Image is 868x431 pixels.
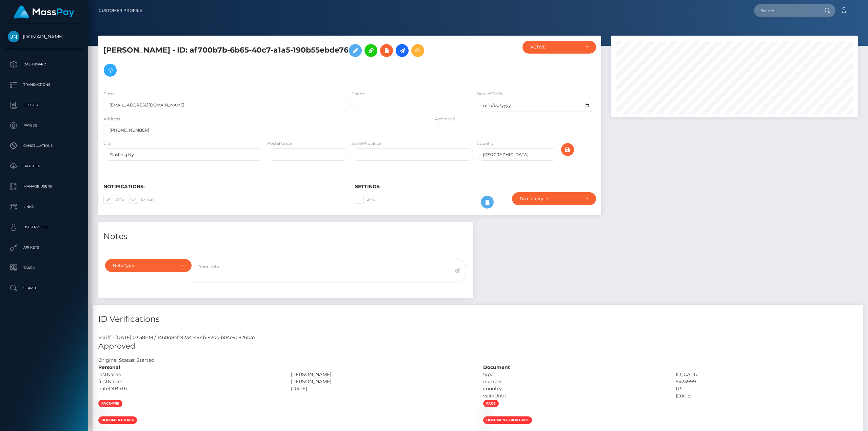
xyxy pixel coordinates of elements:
[113,263,176,268] div: Note Type
[8,242,80,253] p: API Keys
[5,76,83,93] a: Transactions
[93,385,286,392] div: dateOfBirth
[5,117,83,134] a: Payees
[5,178,83,195] a: Manage Users
[8,100,80,110] p: Ledger
[478,385,671,392] div: country
[105,259,192,272] button: Note Type
[93,378,286,385] div: firstName
[5,56,83,73] a: Dashboard
[8,141,80,151] p: Cancellations
[129,195,154,204] label: E-mail
[103,195,124,204] label: SMS
[5,219,83,236] a: User Profile
[98,416,137,424] span: document-back
[93,334,863,341] div: Veriff - [DATE] 03:58PM / 1468d8ef-92a4-494b-82dc-b04e9e826ba7
[98,410,104,415] img: d95607a3-5475-4ba6-a6ce-15bb05f93b69
[98,313,858,325] h4: ID Verifications
[286,371,478,378] div: [PERSON_NAME]
[351,91,365,97] label: Phone
[396,44,409,57] a: Initiate Payout
[5,239,83,256] a: API Keys
[8,31,19,42] img: Unlockt.me
[98,341,858,352] h5: Approved
[286,385,478,392] div: [DATE]
[103,184,345,190] h6: Notifications:
[355,184,596,190] h6: Settings:
[754,4,818,17] input: Search...
[355,195,375,204] label: 2FA
[671,371,863,378] div: ID_CARD
[103,116,120,122] label: Address
[5,34,83,40] span: [DOMAIN_NAME]
[5,137,83,154] a: Cancellations
[8,263,80,273] p: Taxes
[8,120,80,131] p: Payees
[98,364,120,370] strong: Personal
[522,41,596,54] button: ACTIVE
[103,91,117,97] label: E-mail
[5,97,83,114] a: Ledger
[286,378,478,385] div: [PERSON_NAME]
[483,410,489,415] img: 5d916b96-dbc8-4e9f-ae2e-32e268eddb67
[8,59,80,70] p: Dashboard
[98,357,154,363] h7: Original Status: Started
[267,140,292,146] label: Postal Code
[477,91,503,97] label: Date of Birth
[671,378,863,385] div: 5423999
[512,192,596,205] button: Do not require
[483,416,532,424] span: document-front-pre
[5,280,83,297] a: Search
[8,161,80,171] p: Batches
[483,400,499,407] span: face
[8,222,80,232] p: User Profile
[99,3,142,18] a: Customer Profile
[8,80,80,90] p: Transactions
[477,140,494,146] label: Country
[520,196,580,201] div: Do not require
[671,392,863,399] div: [DATE]
[8,202,80,212] p: Links
[5,198,83,215] a: Links
[478,378,671,385] div: number
[103,41,429,80] h5: [PERSON_NAME] - ID: af700b7b-6b65-40c7-a1a5-190b55ebde76
[103,231,468,242] h4: Notes
[103,140,112,146] label: City
[483,364,510,370] strong: Document
[5,158,83,175] a: Batches
[8,283,80,293] p: Search
[478,392,671,399] div: validUntil
[435,116,455,122] label: Address 2
[530,44,580,50] div: ACTIVE
[478,371,671,378] div: type
[93,371,286,378] div: lastName
[98,400,122,407] span: face-pre
[5,259,83,276] a: Taxes
[671,385,863,392] div: US
[14,5,74,19] img: MassPay Logo
[8,181,80,192] p: Manage Users
[351,140,381,146] label: State/Province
